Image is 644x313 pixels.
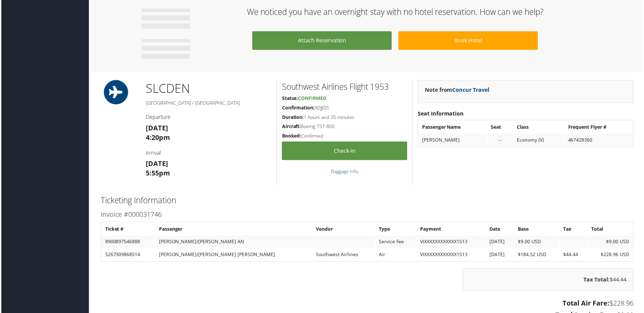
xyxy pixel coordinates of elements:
[282,133,301,140] strong: Booked:
[101,237,154,249] td: 8900897546888
[417,237,486,249] td: VIXXXXXXXXXXXX1513
[487,224,515,236] th: Date
[589,250,634,262] td: $228.96 USD
[100,211,635,220] h3: Invoice #000031746
[488,122,514,134] th: Seat
[155,250,312,262] td: [PERSON_NAME]/[PERSON_NAME] [PERSON_NAME]
[566,134,634,147] td: 467428360
[282,142,408,161] a: Check-in
[515,250,560,262] td: $184.52 USD
[331,169,358,175] a: Baggage Info
[155,224,312,236] th: Passenger
[282,114,408,121] h5: 1 hours and 35 minutes
[566,122,634,134] th: Frequent Flyer #
[417,224,486,236] th: Payment
[101,250,154,262] td: 5267309868514
[101,224,154,236] th: Ticket #
[515,224,560,236] th: Base
[282,124,408,130] h5: Boeing 737-800
[515,237,560,249] td: $9.00 USD
[399,32,539,50] a: Book Hotel
[282,124,301,130] strong: Aircraft:
[145,160,167,169] strong: [DATE]
[514,134,565,147] td: Economy (V)
[155,237,312,249] td: [PERSON_NAME]/[PERSON_NAME] AN
[585,277,611,285] strong: Tax Total:
[419,134,488,147] td: [PERSON_NAME]
[145,133,169,143] strong: 4:20pm
[282,114,304,121] strong: Duration:
[145,124,167,133] strong: [DATE]
[145,169,169,179] strong: 5:55pm
[313,250,375,262] td: Southwest Airlines
[282,133,408,140] h5: Confirmed
[100,195,635,207] h2: Ticketing Information
[561,224,588,236] th: Tax
[145,150,271,157] h4: Arrival
[313,224,375,236] th: Vendor
[417,250,486,262] td: VIXXXXXXXXXXXX1513
[282,105,408,112] h5: ADJJQS
[298,96,326,102] span: Confirmed
[282,96,298,102] strong: Status:
[563,300,611,309] strong: Total Air Fare:
[145,114,271,121] h4: Departure
[453,87,490,94] a: Concur Travel
[487,250,515,262] td: [DATE]
[419,122,488,134] th: Passenger Name
[376,237,417,249] td: Service Fee
[252,32,392,50] a: Attach Reservation
[492,138,510,144] div: --
[425,87,490,94] strong: Note from
[376,250,417,262] td: Air
[463,270,635,292] div: $44.44
[282,82,408,93] h2: Southwest Airlines Flight 1953
[514,122,565,134] th: Class
[589,224,634,236] th: Total
[589,237,634,249] td: $9.00 USD
[561,250,588,262] td: $44.44
[282,105,315,111] strong: Confirmation:
[376,224,417,236] th: Type
[145,100,271,107] h5: [GEOGRAPHIC_DATA] / [GEOGRAPHIC_DATA]
[100,300,635,309] h3: $228.96
[145,81,271,98] h1: SLC DEN
[418,110,464,118] strong: Seat Information
[487,237,515,249] td: [DATE]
